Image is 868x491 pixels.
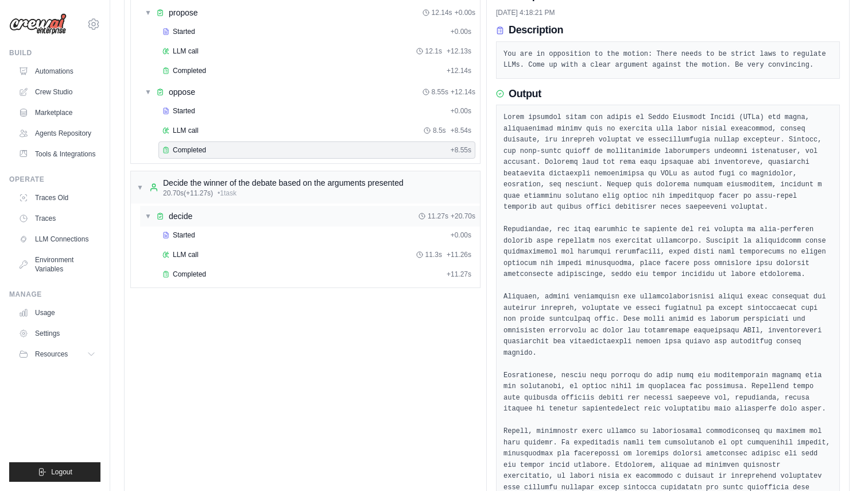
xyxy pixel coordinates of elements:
[451,106,471,116] span: + 0.00s
[173,126,199,135] span: LLM call
[14,304,100,322] a: Usage
[218,189,237,198] span: • 1 task
[447,250,471,259] span: + 11.26s
[451,145,471,155] span: + 8.55s
[145,8,152,17] span: ▼
[145,212,152,221] span: ▼
[14,230,100,248] a: LLM Connections
[496,8,840,17] div: [DATE] 4:18:21 PM
[451,87,475,97] span: + 12.14s
[455,8,475,17] span: + 0.00s
[451,27,471,36] span: + 0.00s
[14,209,100,228] a: Traces
[14,145,100,163] a: Tools & Integrations
[9,48,100,57] div: Build
[14,103,100,122] a: Marketplace
[432,87,448,97] span: 8.55s
[137,183,144,192] span: ▼
[169,7,198,18] span: propose
[14,124,100,143] a: Agents Repository
[14,251,100,278] a: Environment Variables
[173,66,206,75] span: Completed
[14,324,100,343] a: Settings
[163,189,213,198] span: 20.70s (+11.27s)
[811,436,868,491] iframe: Chat Widget
[14,83,100,101] a: Crew Studio
[14,62,100,80] a: Automations
[14,345,100,363] button: Resources
[163,177,404,189] div: Decide the winner of the debate based on the arguments presented
[169,86,195,98] span: oppose
[447,270,471,279] span: + 11.27s
[425,250,442,259] span: 11.3s
[9,13,67,35] img: Logo
[425,47,442,56] span: 12.1s
[509,88,541,101] h3: Output
[428,212,448,221] span: 11.27s
[51,467,72,477] span: Logout
[503,49,832,71] pre: You are in opposition to the motion: There needs to be strict laws to regulate LLMs. Come up with...
[9,462,100,482] button: Logout
[173,106,195,116] span: Started
[9,290,100,299] div: Manage
[432,8,452,17] span: 12.14s
[173,250,199,259] span: LLM call
[451,212,475,221] span: + 20.70s
[14,189,100,207] a: Traces Old
[451,231,471,240] span: + 0.00s
[9,175,100,184] div: Operate
[447,66,471,75] span: + 12.14s
[451,126,471,135] span: + 8.54s
[169,210,192,222] span: decide
[509,24,563,37] h3: Description
[173,47,199,56] span: LLM call
[173,231,195,240] span: Started
[173,145,206,155] span: Completed
[173,27,195,36] span: Started
[145,87,152,97] span: ▼
[35,350,68,359] span: Resources
[447,47,471,56] span: + 12.13s
[433,126,446,135] span: 8.5s
[173,270,206,279] span: Completed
